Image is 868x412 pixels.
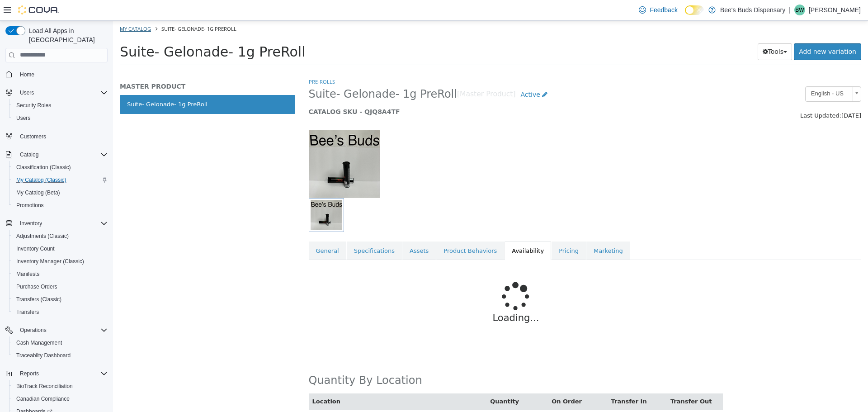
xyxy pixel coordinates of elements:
[18,5,59,14] img: Cova
[16,131,50,142] a: Customers
[289,221,323,240] a: Assets
[795,5,804,15] span: BW
[13,243,108,254] span: Inventory Count
[16,189,60,196] span: My Catalog (Beta)
[16,368,108,379] span: Reports
[2,367,111,380] button: Reports
[403,66,440,82] a: Active
[16,114,30,122] span: Users
[16,383,73,390] span: BioTrack Reconciliation
[16,87,38,98] button: Users
[13,200,47,211] a: Promotions
[13,269,43,279] a: Manifests
[7,74,182,93] a: Suite- Gelonade- 1g PreRoll
[13,281,108,292] span: Purchase Orders
[13,256,108,267] span: Inventory Manager (Classic)
[16,131,108,142] span: Customers
[789,5,791,15] p: |
[234,221,289,240] a: Specifications
[48,5,123,11] span: Suite- Gelonade- 1g PreRoll
[13,381,76,392] a: BioTrack Reconciliation
[196,109,267,177] img: 150
[16,352,71,359] span: Traceabilty Dashboard
[196,87,607,95] h5: CATALOG SKU - QJQ8A4TF
[199,376,229,385] button: Location
[16,218,46,229] button: Inventory
[392,221,438,240] a: Availability
[13,187,64,198] a: My Catalog (Beta)
[16,69,108,80] span: Home
[9,336,111,349] button: Cash Management
[16,149,108,160] span: Catalog
[2,68,111,81] button: Home
[13,307,108,317] span: Transfers
[16,283,57,290] span: Purchase Orders
[728,91,748,98] span: [DATE]
[13,187,108,198] span: My Catalog (Beta)
[685,5,704,15] input: Dark Mode
[7,23,193,39] span: Suite- Gelonade- 1g PreRoll
[692,66,748,81] a: English - US
[9,99,111,112] button: Security Roles
[13,281,61,292] a: Purchase Orders
[9,242,111,255] button: Inventory Count
[9,268,111,280] button: Manifests
[223,290,583,305] p: Loading...
[439,221,473,240] a: Pricing
[13,200,108,211] span: Promotions
[13,393,108,404] span: Canadian Compliance
[13,162,75,173] a: Classification (Classic)
[681,23,748,39] a: Add new variation
[13,269,108,279] span: Manifests
[9,280,111,293] button: Purchase Orders
[16,149,42,160] button: Catalog
[13,175,108,185] span: My Catalog (Classic)
[16,69,38,80] a: Home
[20,133,46,140] span: Customers
[9,199,111,212] button: Promotions
[20,370,39,377] span: Reports
[16,202,44,209] span: Promotions
[16,245,55,252] span: Inventory Count
[473,221,517,240] a: Marketing
[16,325,108,336] span: Operations
[13,294,108,305] span: Transfers (Classic)
[13,350,74,361] a: Traceabilty Dashboard
[13,337,108,348] span: Cash Management
[196,66,344,81] span: Suite- Gelonade- 1g PreRoll
[16,308,39,316] span: Transfers
[16,87,108,98] span: Users
[20,220,42,227] span: Inventory
[7,62,182,70] h5: MASTER PRODUCT
[635,1,681,19] a: Feedback
[794,5,805,15] div: Bow Wilson
[323,221,391,240] a: Product Behaviors
[2,86,111,99] button: Users
[16,339,62,346] span: Cash Management
[13,381,108,392] span: BioTrack Reconciliation
[16,218,108,229] span: Inventory
[16,395,70,403] span: Canadian Compliance
[16,102,51,109] span: Security Roles
[13,113,108,123] span: Users
[693,66,736,80] span: English - US
[9,380,111,393] button: BioTrack Reconciliation
[650,5,677,14] span: Feedback
[2,148,111,161] button: Catalog
[9,174,111,186] button: My Catalog (Classic)
[408,70,427,77] span: Active
[20,327,47,334] span: Operations
[16,325,50,336] button: Operations
[196,221,233,240] a: General
[2,324,111,336] button: Operations
[9,161,111,174] button: Classification (Classic)
[809,5,861,15] p: [PERSON_NAME]
[7,5,38,11] a: My Catalog
[645,23,679,39] button: Tools
[2,217,111,230] button: Inventory
[13,162,108,173] span: Classification (Classic)
[16,270,39,278] span: Manifests
[344,70,403,77] small: [Master Product]
[13,175,70,185] a: My Catalog (Classic)
[25,26,108,44] span: Load All Apps in [GEOGRAPHIC_DATA]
